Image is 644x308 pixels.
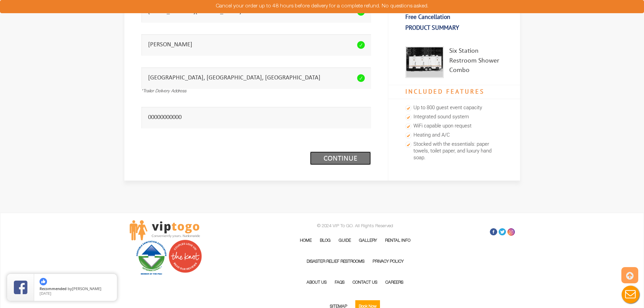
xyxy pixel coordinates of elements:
input: *Contact Number [141,107,371,128]
span: Recommended [40,286,67,291]
div: Six Station Restroom Shower Combo [449,46,503,78]
img: Couples love us! See our reviews on The Knot. [168,239,202,273]
li: Up to 800 guest event capacity [405,103,503,113]
a: Privacy Policy [369,252,407,271]
img: Review Rating [14,281,27,294]
img: PSAI Member Logo [135,239,168,275]
a: Home [296,231,315,251]
input: *Trailer Delivery Address [141,67,371,89]
button: Live Chat [617,281,644,308]
li: Integrated sound system [405,113,503,122]
img: viptogo LogoVIPTOGO [129,220,200,240]
input: *Contact Name [141,34,371,55]
span: [DATE] [40,291,51,296]
span: [PERSON_NAME] [72,286,101,291]
p: © 2024 VIP To GO. All Rights Reserved [256,222,454,231]
h3: Product Summary [388,21,520,35]
h4: Included Features [388,85,520,99]
a: Gallery [356,231,380,251]
b: Free Cancellation [405,13,450,21]
a: Continue [310,151,371,165]
span: by [40,287,112,291]
img: thumbs up icon [40,278,47,285]
a: Insta [507,228,515,236]
a: Contact Us [349,273,381,292]
div: *Trailer Delivery Address [141,89,371,95]
a: Facebook [490,228,497,236]
a: Twitter [499,228,506,236]
a: Disaster Relief Restrooms [303,252,368,271]
li: Heating and A/C [405,131,503,140]
a: Blog [316,231,334,251]
li: WiFi capable upon request [405,122,503,131]
a: About Us [303,273,330,292]
a: Rental Info [382,231,414,251]
li: Stocked with the essentials: paper towels, toilet paper, and luxury hand soap. [405,140,503,163]
a: Careers [382,273,407,292]
a: FAQs [331,273,348,292]
a: Guide [335,231,354,251]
